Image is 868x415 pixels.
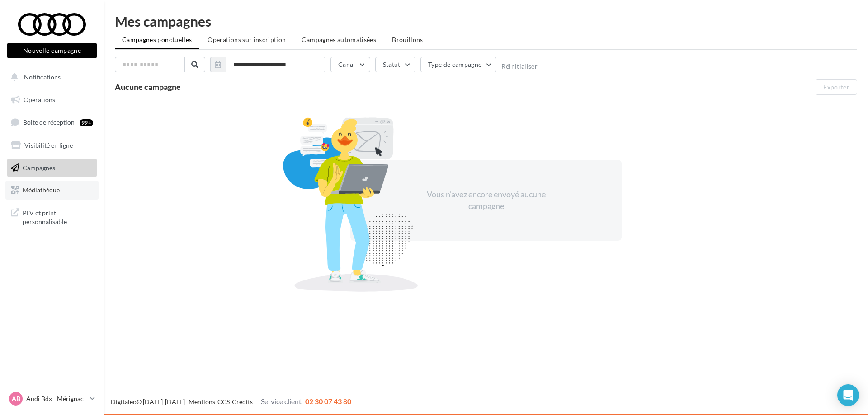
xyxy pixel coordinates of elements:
[420,57,497,72] button: Type de campagne
[24,96,55,103] span: Opérations
[501,63,538,70] button: Réinitialiser
[24,141,73,149] span: Visibilité en ligne
[5,90,99,109] a: Opérations
[305,397,351,406] span: 02 30 07 43 80
[232,398,253,406] a: Crédits
[375,57,415,72] button: Statut
[12,394,20,403] span: AB
[837,384,859,406] div: Open Intercom Messenger
[330,57,370,72] button: Canal
[24,73,61,81] span: Notifications
[23,118,75,126] span: Boîte de réception
[115,82,181,92] span: Aucune campagne
[111,398,137,406] a: Digitaleo
[115,14,857,28] div: Mes campagnes
[208,36,286,43] span: Operations sur inscription
[5,159,99,177] a: Campagnes
[5,181,99,200] a: Médiathèque
[408,189,564,212] div: Vous n'avez encore envoyé aucune campagne
[23,207,93,226] span: PLV et print personnalisable
[5,136,99,155] a: Visibilité en ligne
[111,398,351,406] span: © [DATE]-[DATE] - - -
[261,397,302,406] span: Service client
[392,36,423,43] span: Brouillons
[189,398,215,406] a: Mentions
[816,79,857,95] button: Exporter
[5,112,99,132] a: Boîte de réception99+
[23,163,55,171] span: Campagnes
[23,186,60,194] span: Médiathèque
[5,203,99,230] a: PLV et print personnalisable
[80,119,93,126] div: 99+
[217,398,230,406] a: CGS
[5,68,95,87] button: Notifications
[302,36,376,43] span: Campagnes automatisées
[26,394,86,403] p: Audi Bdx - Mérignac
[7,390,97,407] a: AB Audi Bdx - Mérignac
[7,43,97,58] button: Nouvelle campagne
